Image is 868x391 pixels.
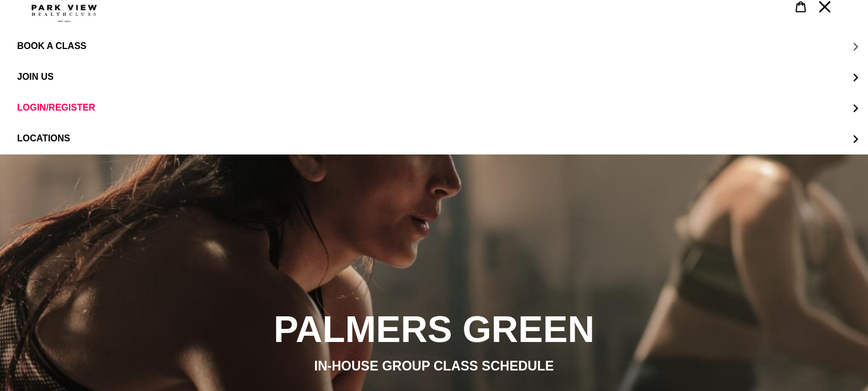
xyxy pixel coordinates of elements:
span: JOIN US [17,72,54,82]
h2: PALMERS GREEN [123,307,745,351]
span: IN-HOUSE GROUP CLASS SCHEDULE [314,358,554,373]
span: LOGIN/REGISTER [17,103,95,113]
span: LOCATIONS [17,133,70,144]
span: BOOK A CLASS [17,41,86,51]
